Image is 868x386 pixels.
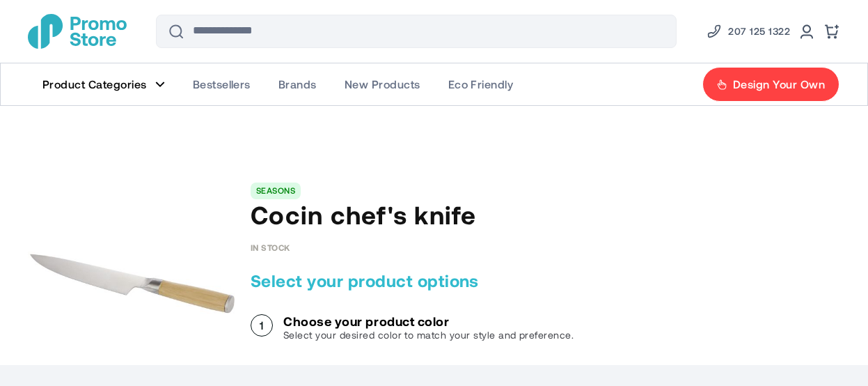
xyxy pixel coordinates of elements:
span: In stock [251,242,290,252]
a: Phone [706,23,790,40]
a: New Products [331,63,434,105]
button: Search [159,15,193,48]
div: Availability [251,242,290,252]
span: 207 125 1322 [728,23,790,40]
span: Product Categories [42,77,147,91]
span: New Products [345,77,420,91]
span: Bestsellers [193,77,251,91]
a: SEASONS [256,185,295,195]
p: Select your desired color to match your style and preference. [283,328,574,342]
a: Design Your Own [702,67,839,102]
span: Eco Friendly [448,77,514,91]
h2: Select your product options [251,270,840,292]
a: Bestsellers [179,63,265,105]
h3: Choose your product color [283,314,574,328]
span: Brands [278,77,317,91]
a: Brands [265,63,331,105]
a: store logo [28,14,127,49]
span: Design Your Own [733,77,825,91]
img: Promotional Merchandise [28,14,127,49]
a: Product Categories [29,63,179,105]
h1: Cocin chef's knife [251,199,840,230]
a: Eco Friendly [434,63,528,105]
